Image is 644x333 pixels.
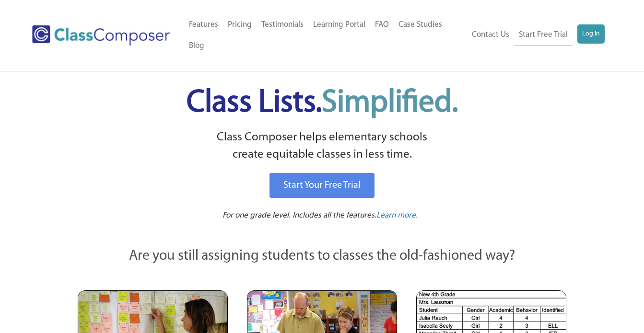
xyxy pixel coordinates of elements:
span: For one grade level. Includes all the features. [222,211,376,219]
a: Learn more. [376,210,418,222]
span: Simplified. [322,88,458,119]
a: Log In [577,24,605,44]
a: Features [184,14,223,35]
img: Class Composer [32,25,170,46]
a: Testimonials [257,14,308,35]
nav: Header Menu [184,14,467,57]
p: Are you still assigning students to classes the old-fashioned way? [78,246,567,267]
a: Start Free Trial [514,24,573,46]
p: Class Composer helps elementary schools create equitable classes in less time. [76,129,568,164]
span: Learn more. [376,211,418,219]
span: Class Lists. [187,88,458,119]
a: FAQ [370,14,394,35]
a: Case Studies [394,14,447,35]
nav: Header Menu [467,24,605,46]
a: Start Your Free Trial [269,173,375,198]
span: Start Your Free Trial [283,181,361,190]
a: Learning Portal [308,14,370,35]
a: Pricing [223,14,257,35]
a: Blog [184,35,209,57]
a: Contact Us [467,24,514,46]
